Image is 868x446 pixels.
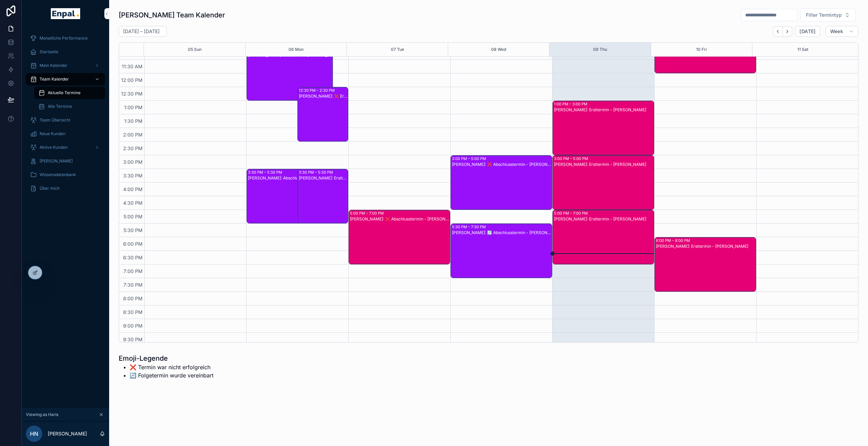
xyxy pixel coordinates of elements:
[795,26,820,37] button: [DATE]
[51,8,80,19] img: App logo
[119,91,144,97] span: 12:30 PM
[120,63,144,69] span: 11:30 AM
[121,309,144,315] span: 8:30 PM
[248,170,284,175] div: 3:30 PM – 5:30 PM
[773,26,783,37] button: Back
[806,12,842,18] span: Filter Termintyp
[122,268,144,274] span: 7:00 PM
[452,156,488,161] div: 3:00 PM – 5:00 PM
[553,210,654,264] div: 5:00 PM – 7:00 PM[PERSON_NAME]: Ersttermin - [PERSON_NAME]
[40,49,58,55] span: Startseite
[22,27,109,203] div: scrollable content
[121,173,144,178] span: 3:30 PM
[121,186,144,192] span: 4:00 PM
[247,169,333,223] div: 3:30 PM – 5:30 PM[PERSON_NAME]: Abschlusstermin - [PERSON_NAME]
[350,211,385,216] div: 5:00 PM – 7:00 PM
[122,214,144,219] span: 5:00 PM
[121,255,144,260] span: 6:30 PM
[121,145,144,151] span: 2:30 PM
[26,46,105,58] a: Startseite
[188,43,202,56] button: 05 Sun
[26,169,105,181] a: Wissensdatenbank
[40,172,76,177] span: Wissensdatenbank
[491,43,506,56] button: 08 Wed
[452,230,551,235] div: [PERSON_NAME]: 🔄️ Abschlusstermin - [PERSON_NAME]
[593,43,607,56] button: 09 Thu
[289,43,304,56] button: 06 Mon
[40,63,68,68] span: Mein Kalender
[554,211,589,216] div: 5:00 PM – 7:00 PM
[656,238,692,243] div: 6:00 PM – 8:00 PM
[122,227,144,233] span: 5:30 PM
[350,216,450,222] div: [PERSON_NAME]: ❌ Abschlusstermin - [PERSON_NAME]
[121,132,144,138] span: 2:00 PM
[121,323,144,329] span: 9:00 PM
[26,141,105,154] a: Aktive Kunden
[783,26,792,37] button: Next
[298,169,348,223] div: 3:30 PM – 5:30 PM[PERSON_NAME]: Ersttermin (Folgetermin) - [PERSON_NAME]
[248,175,332,181] div: [PERSON_NAME]: Abschlusstermin - [PERSON_NAME]
[656,244,755,249] div: [PERSON_NAME]: Ersttermin - [PERSON_NAME]
[121,200,144,206] span: 4:30 PM
[121,241,144,247] span: 6:00 PM
[299,88,336,93] div: 12:30 PM – 2:30 PM
[452,224,487,230] div: 5:30 PM – 7:30 PM
[451,156,552,210] div: 3:00 PM – 5:00 PM[PERSON_NAME]: ❌ Abschlusstermin - [PERSON_NAME]
[554,156,590,161] div: 3:00 PM – 5:00 PM
[122,282,144,288] span: 7:30 PM
[121,336,144,342] span: 9:30 PM
[119,77,144,83] span: 12:00 PM
[299,175,348,181] div: [PERSON_NAME]: Ersttermin (Folgetermin) - [PERSON_NAME]
[34,87,105,99] a: Aktuelle Termine
[553,101,654,155] div: 1:00 PM – 3:00 PM[PERSON_NAME]: Ersttermin - [PERSON_NAME]
[122,118,144,124] span: 1:30 PM
[26,59,105,72] a: Mein Kalender
[247,46,333,100] div: 11:00 AM – 1:00 PM[PERSON_NAME]: Ersttermin - [PERSON_NAME]
[299,170,335,175] div: 3:30 PM – 5:30 PM
[119,354,214,363] h1: Emoji-Legende
[40,145,68,150] span: Aktive Kunden
[554,162,653,167] div: [PERSON_NAME]: Ersttermin - [PERSON_NAME]
[26,128,105,140] a: Neue Kunden
[119,10,225,20] h1: [PERSON_NAME] Team Kalender
[121,159,144,165] span: 3:00 PM
[48,90,80,96] span: Aktuelle Termine
[30,430,38,438] span: HN
[554,216,653,222] div: [PERSON_NAME]: Ersttermin - [PERSON_NAME]
[554,107,653,113] div: [PERSON_NAME]: Ersttermin - [PERSON_NAME]
[122,104,144,110] span: 1:00 PM
[123,28,160,35] h2: [DATE] – [DATE]
[696,43,707,56] button: 10 Fri
[26,32,105,44] a: Monatliche Performance
[452,162,551,167] div: [PERSON_NAME]: ❌ Abschlusstermin - [PERSON_NAME]
[554,101,589,107] div: 1:00 PM – 3:00 PM
[26,114,105,126] a: Team Übersicht
[799,28,815,34] span: [DATE]
[299,93,348,99] div: [PERSON_NAME]: ❌ Ersttermin - [PERSON_NAME]
[121,296,144,301] span: 8:00 PM
[349,210,450,264] div: 5:00 PM – 7:00 PM[PERSON_NAME]: ❌ Abschlusstermin - [PERSON_NAME]
[40,158,73,164] span: [PERSON_NAME]
[40,186,60,191] span: Über mich
[40,35,88,41] span: Monatliche Performance
[40,117,70,123] span: Team Übersicht
[800,9,856,21] button: Select Button
[130,371,214,379] li: 🔄️ Folgetermin wurde vereinbart
[40,76,69,82] span: Team Kalender
[40,131,65,136] span: Neue Kunden
[26,73,105,85] a: Team Kalender
[655,238,756,291] div: 6:00 PM – 8:00 PM[PERSON_NAME]: Ersttermin - [PERSON_NAME]
[797,43,808,56] button: 11 Sat
[34,100,105,113] a: Alle Termine
[298,87,348,141] div: 12:30 PM – 2:30 PM[PERSON_NAME]: ❌ Ersttermin - [PERSON_NAME]
[48,430,87,437] p: [PERSON_NAME]
[48,104,72,109] span: Alle Termine
[391,43,404,56] button: 07 Tue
